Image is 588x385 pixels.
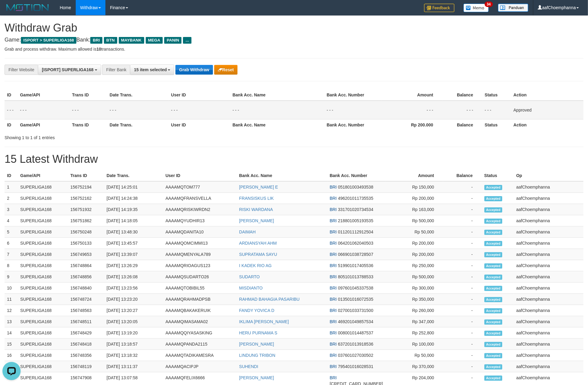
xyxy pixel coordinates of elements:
[385,181,443,193] td: Rp 150,000
[163,181,237,193] td: AAAAMQTOM777
[104,350,163,361] td: [DATE] 13:18:32
[385,260,443,271] td: Rp 250,000
[104,361,163,372] td: [DATE] 13:11:37
[5,170,18,181] th: ID
[104,249,163,260] td: [DATE] 13:39:07
[5,260,18,271] td: 8
[385,283,443,294] td: Rp 300,000
[338,274,374,279] span: Copy 805101013788533 to clipboard
[163,339,237,350] td: AAAAMQPANDA2115
[163,238,237,249] td: AAAAMQOMCIMMI13
[169,119,230,130] th: User ID
[482,101,511,119] td: - - -
[484,320,503,325] span: Accepted
[484,241,503,246] span: Accepted
[18,249,68,260] td: SUPERLIGA168
[338,342,374,346] span: Copy 637201013918536 to clipboard
[104,294,163,305] td: [DATE] 13:23:20
[482,170,514,181] th: Status
[68,238,104,249] td: 156750133
[324,89,382,101] th: Bank Acc. Number
[102,65,130,75] div: Filter Bank
[484,353,503,358] span: Accepted
[514,305,583,316] td: aafChoemphanna
[382,119,442,130] th: Rp 200.000
[514,181,583,193] td: aafChoemphanna
[18,101,70,119] td: - - -
[514,361,583,372] td: aafChoemphanna
[324,101,382,119] td: - - -
[68,283,104,294] td: 156748840
[514,170,583,181] th: Op
[239,353,275,358] a: LINDUNG TRIBON
[330,330,337,335] span: BRI
[338,330,374,335] span: Copy 008001014487537 to clipboard
[214,65,238,75] button: Reset
[330,319,337,324] span: BRI
[70,101,107,119] td: - - -
[146,37,163,44] span: MEGA
[119,37,144,44] span: MAYBANK
[18,170,68,181] th: Game/API
[443,339,482,350] td: -
[239,342,274,346] a: [PERSON_NAME]
[107,119,169,130] th: Date Trans.
[385,193,443,204] td: Rp 200,000
[183,37,191,44] span: ...
[104,238,163,249] td: [DATE] 13:45:57
[330,308,337,313] span: BRI
[18,89,70,101] th: Game/API
[442,119,482,130] th: Balance
[443,305,482,316] td: -
[482,89,511,101] th: Status
[385,226,443,238] td: Rp 50,000
[324,119,382,130] th: Bank Acc. Number
[239,364,258,369] a: SUHENDI
[385,170,443,181] th: Amount
[5,327,18,339] td: 14
[5,46,583,52] p: Grab and process withdraw. Maximum allowed is transactions.
[330,274,337,279] span: BRI
[514,350,583,361] td: aafChoemphanna
[330,241,337,246] span: BRI
[18,339,68,350] td: SUPERLIGA168
[230,101,324,119] td: - - -
[442,101,482,119] td: - - -
[104,226,163,238] td: [DATE] 13:48:30
[239,375,274,380] a: [PERSON_NAME]
[338,196,374,201] span: Copy 496201011735535 to clipboard
[514,294,583,305] td: aafChoemphanna
[68,361,104,372] td: 156748119
[5,204,18,215] td: 3
[163,271,237,283] td: AAAAMQSUDARTO26
[5,226,18,238] td: 5
[68,170,104,181] th: Trans ID
[18,271,68,283] td: SUPERLIGA168
[5,283,18,294] td: 10
[327,170,385,181] th: Bank Acc. Number
[107,89,169,101] th: Date Trans.
[338,308,374,313] span: Copy 027001033731500 to clipboard
[443,350,482,361] td: -
[385,271,443,283] td: Rp 500,000
[5,249,18,260] td: 7
[482,119,511,130] th: Status
[68,350,104,361] td: 156748356
[484,196,503,201] span: Accepted
[498,4,528,12] img: panduan.png
[104,283,163,294] td: [DATE] 13:23:56
[338,185,374,189] span: Copy 051801003493538 to clipboard
[239,207,273,212] a: RISKI WARDANA
[443,327,482,339] td: -
[484,331,503,336] span: Accepted
[484,207,503,213] span: Accepted
[385,350,443,361] td: Rp 50,000
[18,204,68,215] td: SUPERLIGA168
[68,316,104,327] td: 156748511
[169,89,230,101] th: User ID
[239,263,271,268] a: I KADEK RIO AG
[511,89,583,101] th: Action
[68,204,104,215] td: 156751932
[90,37,102,44] span: BRI
[442,89,482,101] th: Balance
